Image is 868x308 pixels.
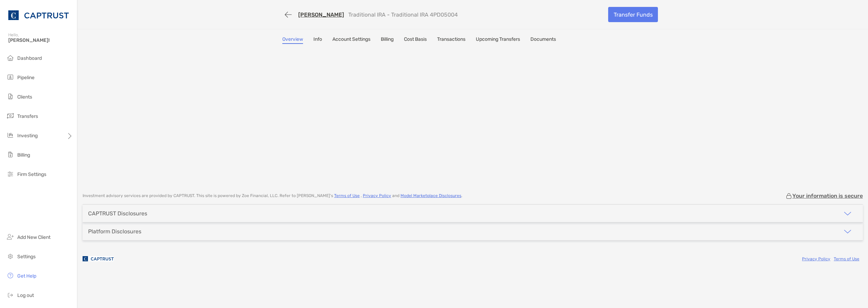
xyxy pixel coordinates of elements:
img: dashboard icon [6,54,15,62]
span: Investing [17,133,38,139]
a: Transfer Funds [608,7,658,22]
div: Platform Disclosures [88,228,141,235]
a: Billing [381,36,394,44]
p: Investment advisory services are provided by CAPTRUST . This site is powered by Zoe Financial, LL... [83,193,462,198]
span: Billing [17,152,30,158]
span: Log out [17,292,34,298]
span: [PERSON_NAME]! [8,37,73,43]
img: investing icon [6,131,15,139]
a: Transactions [437,36,465,44]
img: logout icon [6,291,15,299]
span: Add New Client [17,234,50,240]
a: Info [313,36,322,44]
img: settings icon [6,252,15,260]
img: transfers icon [6,112,15,120]
span: Pipeline [17,75,35,81]
img: get-help icon [6,271,15,280]
p: Your information is secure [792,193,863,199]
a: Documents [530,36,556,44]
img: icon arrow [843,227,852,236]
span: Settings [17,254,36,260]
a: Account Settings [332,36,370,44]
a: Cost Basis [404,36,427,44]
a: Terms of Use [334,193,360,198]
img: billing icon [6,150,15,159]
img: icon arrow [843,209,852,218]
span: Firm Settings [17,171,46,177]
p: Traditional IRA - Traditional IRA 4PD05004 [348,11,458,18]
img: clients icon [6,92,15,101]
img: company logo [83,251,114,267]
img: pipeline icon [6,73,15,81]
a: Upcoming Transfers [476,36,520,44]
span: Get Help [17,273,36,279]
span: Dashboard [17,55,42,61]
img: add_new_client icon [6,233,15,241]
a: Privacy Policy [802,256,830,261]
span: Transfers [17,113,38,119]
a: Overview [282,36,303,44]
a: Model Marketplace Disclosures [400,193,461,198]
a: Privacy Policy [363,193,391,198]
span: Clients [17,94,32,100]
img: CAPTRUST Logo [8,3,69,28]
a: Terms of Use [834,256,859,261]
div: CAPTRUST Disclosures [88,210,147,217]
a: [PERSON_NAME] [298,11,344,18]
img: firm-settings icon [6,170,15,178]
